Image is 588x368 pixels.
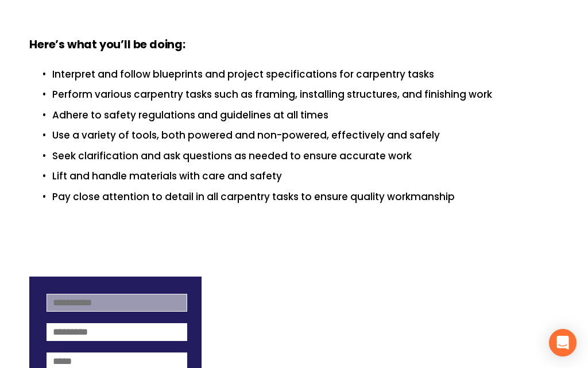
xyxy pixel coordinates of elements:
p: Lift and handle materials with care and safety [52,168,559,184]
p: Use a variety of tools, both powered and non-powered, effectively and safely [52,128,559,143]
p: Adhere to safety regulations and guidelines at all times [52,108,559,123]
p: Pay close attention to detail in all carpentry tasks to ensure quality workmanship [52,189,559,205]
div: Open Intercom Messenger [549,329,577,356]
p: Seek clarification and ask questions as needed to ensure accurate work [52,148,559,164]
strong: Here’s what you’ll be doing: [29,37,185,52]
p: Interpret and follow blueprints and project specifications for carpentry tasks [52,67,559,82]
p: Perform various carpentry tasks such as framing, installing structures, and finishing work [52,87,559,102]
